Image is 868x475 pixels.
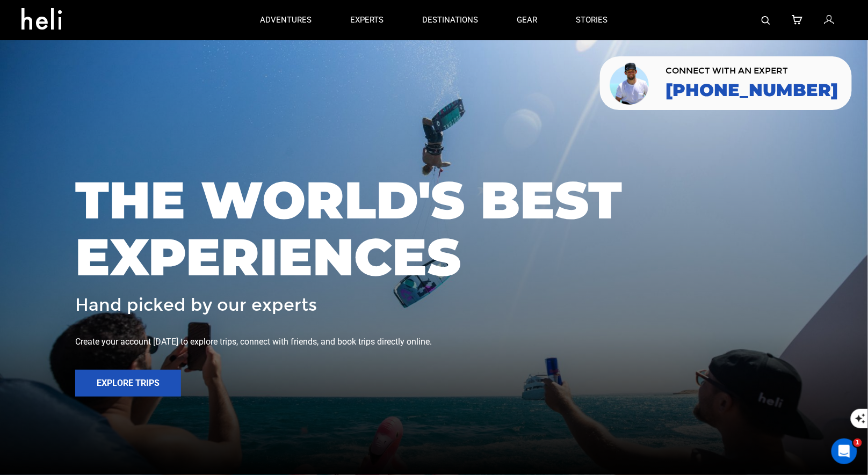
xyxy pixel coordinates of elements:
[261,14,312,26] p: adventures
[75,296,317,315] span: Hand picked by our experts
[666,81,838,100] a: [PHONE_NUMBER]
[75,336,793,348] div: Create your account [DATE] to explore trips, connect with friends, and book trips directly online.
[762,16,770,25] img: search-bar-icon.svg
[423,14,479,26] p: destinations
[75,172,793,285] span: THE WORLD'S BEST EXPERIENCES
[666,67,838,75] span: CONNECT WITH AN EXPERT
[608,61,653,106] img: contact our team
[351,14,384,26] p: experts
[75,370,181,397] button: Explore Trips
[831,439,857,464] iframe: Intercom live chat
